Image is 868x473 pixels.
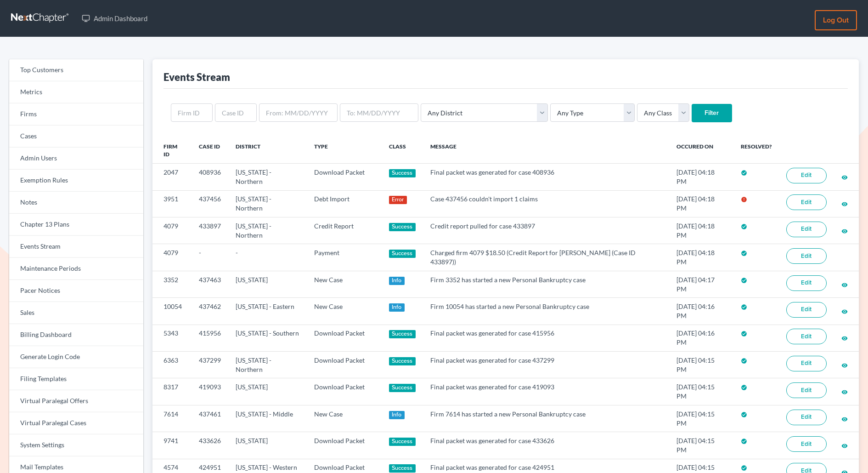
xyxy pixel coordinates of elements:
i: check_circle [741,170,747,176]
td: [DATE] 04:15 PM [669,432,733,459]
th: Class [382,137,423,164]
i: check_circle [741,304,747,310]
td: [DATE] 04:16 PM [669,298,733,325]
a: Admin Dashboard [77,10,152,27]
i: visibility [841,335,848,342]
input: Filter [692,104,732,122]
td: 415956 [192,325,228,351]
th: Resolved? [733,137,779,164]
i: check_circle [741,277,747,284]
td: Case 437456 couldn't import 1 claims [423,190,669,217]
i: check_circle [741,411,747,418]
a: visibility [841,361,848,369]
a: Edit [786,275,827,291]
div: Success [389,169,416,177]
a: visibility [841,307,848,315]
td: 3352 [152,271,192,297]
a: Events Stream [9,236,143,258]
td: Firm 7614 has started a new Personal Bankruptcy case [423,405,669,432]
td: [DATE] 04:15 PM [669,405,733,432]
td: Final packet was generated for case 415956 [423,325,669,351]
td: Final packet was generated for case 437299 [423,352,669,378]
a: visibility [841,441,848,449]
i: visibility [841,416,848,422]
input: To: MM/DD/YYYY [340,103,418,122]
a: visibility [841,199,848,207]
div: Info [389,411,405,419]
i: check_circle [741,358,747,364]
div: Events Stream [163,70,230,84]
a: visibility [841,388,848,395]
div: Success [389,464,416,473]
i: visibility [841,308,848,315]
td: [US_STATE] - Eastern [228,298,307,325]
div: Success [389,438,416,446]
th: District [228,137,307,164]
a: visibility [841,173,848,181]
td: [US_STATE] - Northern [228,164,307,190]
a: Edit [786,168,827,183]
a: Billing Dashboard [9,324,143,346]
a: Virtual Paralegal Offers [9,390,143,412]
i: check_circle [741,223,747,230]
td: 433897 [192,217,228,244]
td: Download Packet [307,325,382,351]
td: - [228,244,307,271]
div: Error [389,196,407,204]
td: Download Packet [307,432,382,459]
i: check_circle [741,465,747,471]
td: [DATE] 04:18 PM [669,217,733,244]
a: Sales [9,302,143,324]
td: Payment [307,244,382,271]
td: 437456 [192,190,228,217]
td: 9741 [152,432,192,459]
td: Final packet was generated for case 419093 [423,378,669,405]
td: 408936 [192,164,228,190]
td: [US_STATE] [228,378,307,405]
a: Admin Users [9,148,143,170]
th: Message [423,137,669,164]
a: Edit [786,194,827,210]
td: [US_STATE] - Northern [228,190,307,217]
td: Credit Report [307,217,382,244]
a: visibility [841,227,848,234]
td: Credit report pulled for case 433897 [423,217,669,244]
a: Top Customers [9,59,143,81]
td: Final packet was generated for case 408936 [423,164,669,190]
td: [DATE] 04:17 PM [669,271,733,297]
div: Info [389,303,405,312]
a: visibility [841,334,848,342]
a: Edit [786,248,827,264]
th: Case ID [192,137,228,164]
a: Generate Login Code [9,346,143,368]
td: [DATE] 04:18 PM [669,164,733,190]
td: 7614 [152,405,192,432]
i: check_circle [741,438,747,445]
a: Chapter 13 Plans [9,214,143,236]
td: 433626 [192,432,228,459]
td: [DATE] 04:15 PM [669,378,733,405]
td: Download Packet [307,352,382,378]
td: Download Packet [307,164,382,190]
a: Edit [786,356,827,371]
input: From: MM/DD/YYYY [259,103,338,122]
i: visibility [841,282,848,288]
td: [DATE] 04:18 PM [669,244,733,271]
input: Firm ID [171,103,213,122]
td: Download Packet [307,378,382,405]
i: check_circle [741,331,747,337]
td: [DATE] 04:15 PM [669,352,733,378]
td: New Case [307,271,382,297]
td: [US_STATE] - Northern [228,217,307,244]
td: [DATE] 04:16 PM [669,325,733,351]
div: Info [389,277,405,285]
a: Edit [786,436,827,452]
td: 3951 [152,190,192,217]
td: 4079 [152,217,192,244]
td: 5343 [152,325,192,351]
a: Edit [786,329,827,344]
a: Notes [9,192,143,214]
a: Metrics [9,81,143,103]
i: error [741,196,747,203]
a: visibility [841,280,848,288]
